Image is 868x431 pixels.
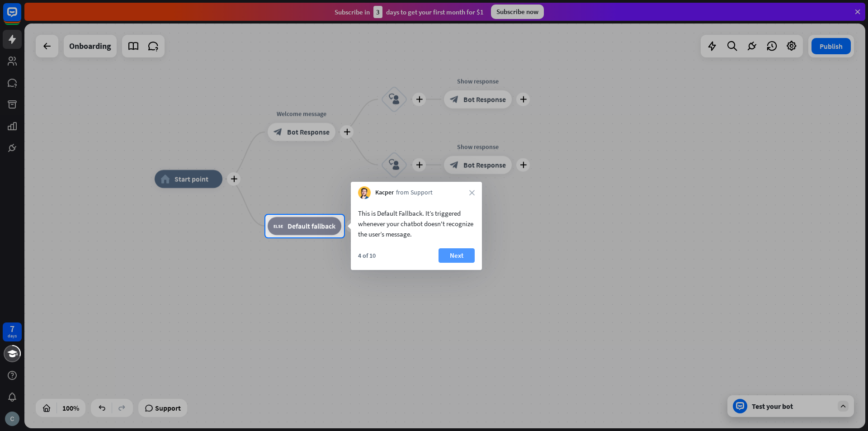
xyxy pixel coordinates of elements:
[274,222,283,231] i: block_fallback
[375,188,394,197] span: Kacper
[439,248,475,263] button: Next
[7,4,34,31] button: Open LiveChat chat widget
[358,251,376,260] div: 4 of 10
[469,190,475,195] i: close
[288,222,335,231] span: Default fallback
[396,188,433,197] span: from Support
[358,208,475,239] div: This is Default Fallback. It’s triggered whenever your chatbot doesn't recognize the user’s message.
